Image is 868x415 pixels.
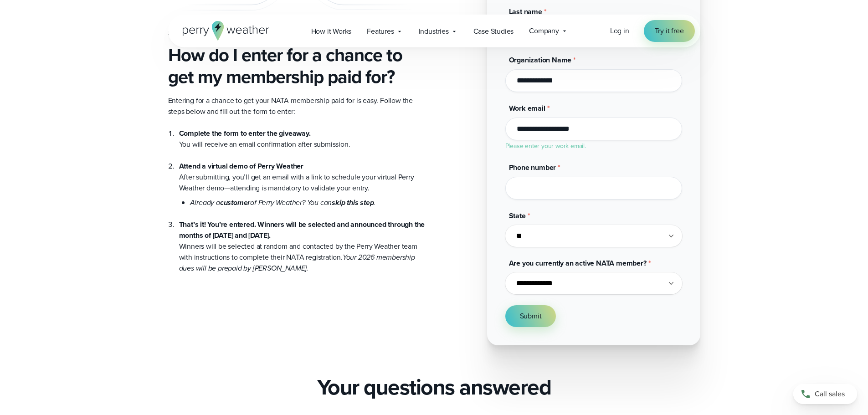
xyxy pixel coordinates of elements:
[644,20,695,42] a: Try it free
[793,384,857,404] a: Call sales
[220,197,250,208] strong: customer
[317,374,551,400] h2: Your questions answered
[190,197,376,208] em: Already a of Perry Weather? You can .
[179,252,415,273] em: Your 2026 membership dues will be prepaid by [PERSON_NAME].
[473,26,514,37] span: Case Studies
[505,305,556,327] button: Submit
[505,141,586,151] label: Please enter your work email.
[179,208,427,274] li: Winners will be selected at random and contacted by the Perry Weather team with instructions to c...
[179,128,427,150] li: You will receive an email confirmation after submission.
[168,95,427,117] p: Entering for a chance to get your NATA membership paid for is easy. Follow the steps below and fi...
[419,26,449,37] span: Industries
[367,26,394,37] span: Features
[509,6,542,17] span: Last name
[509,162,556,173] span: Phone number
[655,26,684,36] span: Try it free
[332,197,374,208] strong: skip this step
[179,150,427,208] li: After submitting, you’ll get an email with a link to schedule your virtual Perry Weather demo—att...
[509,55,572,65] span: Organization Name
[509,103,545,113] span: Work email
[179,161,303,171] strong: Attend a virtual demo of Perry Weather
[509,210,526,221] span: State
[179,128,311,138] strong: Complete the form to enter the giveaway.
[303,22,360,41] a: How it Works
[179,219,425,241] strong: That’s it! You’re entered. Winners will be selected and announced through the months of [DATE] an...
[311,26,352,37] span: How it Works
[168,44,427,88] h3: How do I enter for a chance to get my membership paid for?
[509,258,647,268] span: Are you currently an active NATA member?
[815,389,845,400] span: Call sales
[520,311,542,322] span: Submit
[466,22,522,41] a: Case Studies
[529,26,559,36] span: Company
[610,26,629,36] a: Log in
